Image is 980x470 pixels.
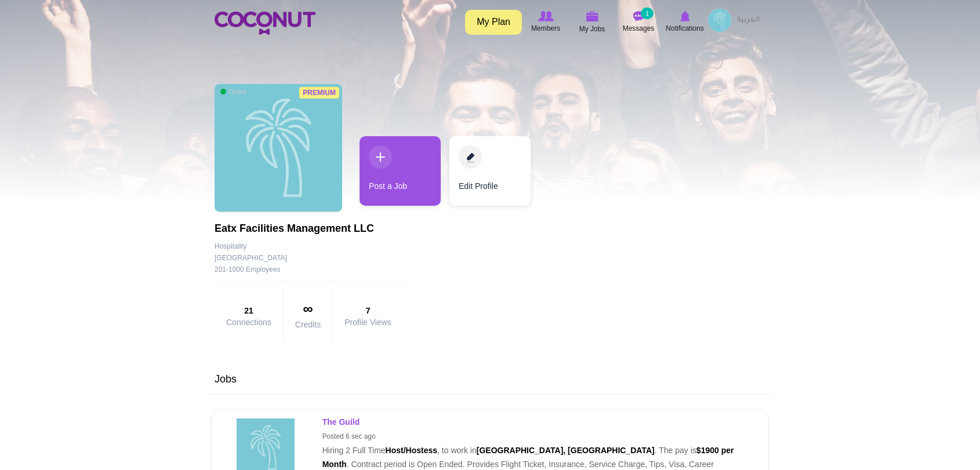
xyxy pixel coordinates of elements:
a: The Guild [322,417,362,427]
a: العربية [731,9,765,32]
span: Premium [299,87,339,99]
img: Messages [633,11,644,21]
strong: Host/Hostess [386,446,437,455]
a: 7Profile Views [344,305,391,327]
a: Post a Job [360,136,441,206]
div: 2 / 2 [449,136,531,212]
span: Members [531,23,560,34]
a: My Plan [465,10,522,35]
h1: Eatx Facilities Management LLC [215,223,403,235]
a: ∞Credits [295,299,321,329]
span: My Jobs [579,23,605,35]
img: Browse Members [538,11,553,21]
a: Notifications Notifications [662,9,708,35]
strong: 7 [344,305,391,316]
div: 201-1000 Employees [215,264,403,275]
strong: The Guild [322,417,360,427]
a: 21Connections [226,305,271,327]
img: Notifications [680,11,690,21]
a: Browse Members Members [522,9,569,35]
small: Posted 6 sec ago [322,432,376,440]
img: My Jobs [586,11,598,21]
span: Notifications [666,23,703,34]
span: Online [220,88,247,96]
a: Messages Messages 1 [615,9,662,35]
a: My Jobs My Jobs [569,9,615,36]
img: Home [215,12,315,35]
small: 1 [641,8,654,19]
div: 1 / 2 [360,136,441,212]
span: ∞ [303,301,313,316]
strong: 21 [226,305,271,316]
div: Hospitality [215,241,403,252]
a: Edit Profile [449,136,531,206]
strong: [GEOGRAPHIC_DATA], [GEOGRAPHIC_DATA] [477,446,655,455]
div: [GEOGRAPHIC_DATA] [215,252,287,264]
h3: Jobs [209,374,771,385]
span: Messages [623,23,655,34]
